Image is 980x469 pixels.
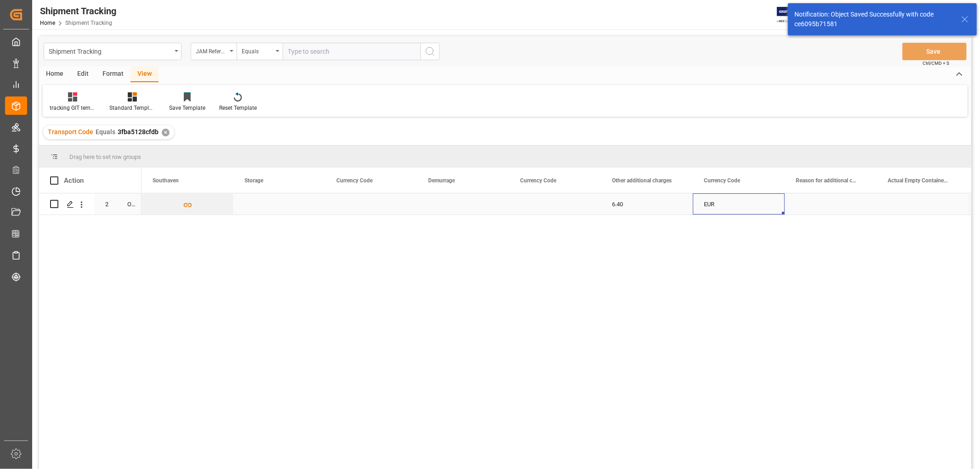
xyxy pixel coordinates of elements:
div: O2 [116,193,142,215]
span: 3fba5128cfdb [118,128,159,136]
div: tracking GIT template - Rev [50,104,96,112]
div: Equals [242,45,273,56]
span: Reason for additional charges [796,177,857,184]
div: Save Template [169,104,205,112]
div: ✕ [162,129,170,136]
div: Edit [70,67,96,82]
div: Reset Template [219,104,257,112]
span: Drag here to set row groups [69,153,141,160]
button: Save [902,43,967,60]
button: open menu [237,43,283,60]
span: Currency Code [520,177,556,184]
button: open menu [44,43,181,60]
div: Notification: Object Saved Successfully with code ce6095b71581 [794,10,952,29]
div: Shipment Tracking [49,45,171,57]
div: 2 [94,193,116,215]
div: Action [64,176,84,185]
div: Format [96,67,130,82]
span: Demurrage [428,177,455,184]
div: 6.40 [601,193,693,215]
div: Home [39,67,70,82]
div: EUR [693,193,785,215]
input: Type to search [283,43,420,60]
span: Transport Code [48,128,93,136]
button: search button [420,43,440,60]
span: Southaven [153,177,179,184]
span: Actual Empty Container Dropoff [888,177,949,184]
div: Shipment Tracking [40,4,116,18]
a: Home [40,20,55,26]
div: Standard Templates [109,104,155,112]
img: Exertis%20JAM%20-%20Email%20Logo.jpg_1722504956.jpg [777,7,809,23]
div: Press SPACE to select this row. [39,193,142,215]
span: Other additional charges [612,177,672,184]
span: Currency Code [336,177,373,184]
span: Currency Code [704,177,740,184]
span: Storage [244,177,263,184]
span: Ctrl/CMD + S [923,60,949,67]
span: Equals [96,128,115,136]
div: JAM Reference Number [196,45,227,56]
div: View [130,67,159,82]
button: open menu [191,43,237,60]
